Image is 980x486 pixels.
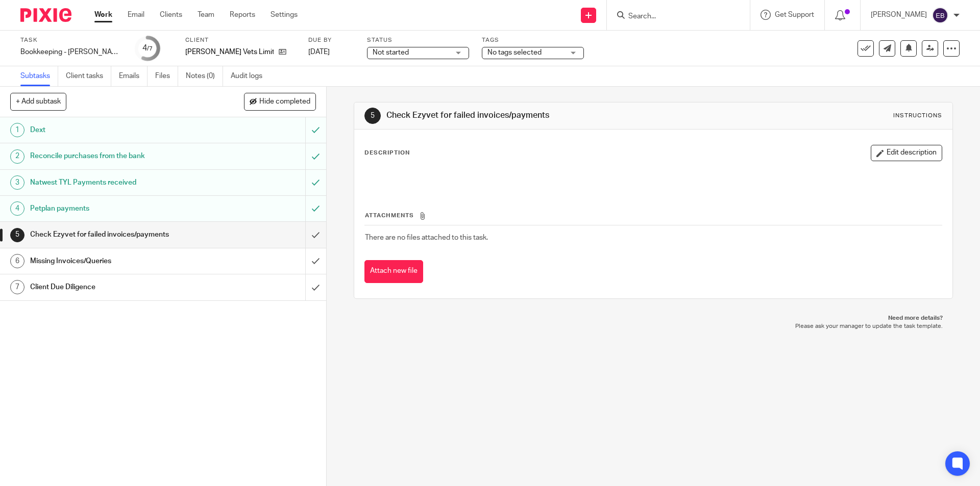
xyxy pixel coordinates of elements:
[20,36,122,44] label: Task
[364,322,942,330] p: Please ask your manager to update the task template.
[367,36,469,44] label: Status
[364,108,381,124] div: 5
[155,66,178,86] a: Files
[259,98,310,106] span: Hide completed
[185,47,274,57] p: [PERSON_NAME] Vets Limited
[30,148,207,164] h1: Reconcile purchases from the bank
[147,46,153,52] small: /7
[20,8,71,22] img: Pixie
[271,10,298,20] a: Settings
[30,253,207,269] h1: Missing Invoices/Queries
[364,260,423,283] button: Attach new file
[20,47,122,57] div: Bookkeeping - Bowland Vets Limited Weekly
[128,10,144,20] a: Email
[160,10,182,20] a: Clients
[10,254,24,268] div: 6
[373,49,409,56] span: Not started
[871,10,927,20] p: [PERSON_NAME]
[66,66,111,86] a: Client tasks
[30,175,207,190] h1: Natwest TYL Payments received
[482,36,584,44] label: Tags
[230,10,255,20] a: Reports
[627,12,719,21] input: Search
[20,66,58,86] a: Subtasks
[10,175,24,190] div: 3
[308,48,330,56] span: [DATE]
[10,123,24,137] div: 1
[94,10,112,20] a: Work
[365,234,488,241] span: There are no files attached to this task.
[30,201,207,216] h1: Petplan payments
[231,66,270,86] a: Audit logs
[10,228,24,242] div: 5
[386,110,675,121] h1: Check Ezyvet for failed invoices/payments
[30,227,207,242] h1: Check Ezyvet for failed invoices/payments
[10,201,24,216] div: 4
[185,36,296,44] label: Client
[932,7,948,23] img: svg%3E
[142,42,153,54] div: 4
[893,112,942,120] div: Instructions
[244,93,316,110] button: Hide completed
[308,36,354,44] label: Due by
[30,279,207,295] h1: Client Due Diligence
[186,66,223,86] a: Notes (0)
[30,122,207,138] h1: Dext
[10,93,66,110] button: + Add subtask
[10,149,24,164] div: 2
[487,49,542,56] span: No tags selected
[198,10,214,20] a: Team
[871,145,942,161] button: Edit description
[364,314,942,322] p: Need more details?
[119,66,148,86] a: Emails
[365,213,414,218] span: Attachments
[364,149,410,157] p: Description
[20,47,122,57] div: Bookkeeping - [PERSON_NAME] Vets Limited Weekly
[10,280,24,294] div: 7
[775,11,814,18] span: Get Support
